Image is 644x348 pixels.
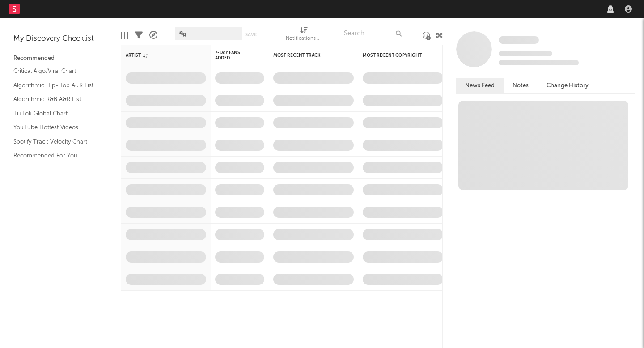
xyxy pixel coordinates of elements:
button: News Feed [456,78,504,93]
div: Notifications (Artist) [286,34,322,44]
div: Edit Columns [121,22,128,48]
button: Save [245,32,257,37]
a: Recommended For You [13,151,98,161]
div: Filters [135,22,143,48]
a: Critical Algo/Viral Chart [13,66,98,76]
div: A&R Pipeline [149,22,157,48]
a: Some Artist [499,36,539,45]
div: Artist [126,53,193,58]
span: Tracking Since: [DATE] [499,51,552,56]
div: Most Recent Track [273,53,340,58]
a: Algorithmic Hip-Hop A&R List [13,81,98,90]
input: Search... [339,27,406,40]
a: Spotify Track Velocity Chart [13,137,98,147]
button: Notes [504,78,538,93]
span: Some Artist [499,36,539,44]
div: Notifications (Artist) [286,22,322,48]
div: Recommended [13,53,107,64]
a: TikTok Global Chart [13,109,98,119]
a: Algorithmic R&B A&R List [13,94,98,104]
div: My Discovery Checklist [13,34,107,44]
div: Most Recent Copyright [363,53,430,58]
span: 7-Day Fans Added [215,50,251,61]
button: Change History [538,78,597,93]
span: 0 fans last week [499,60,579,65]
a: YouTube Hottest Videos [13,123,98,132]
